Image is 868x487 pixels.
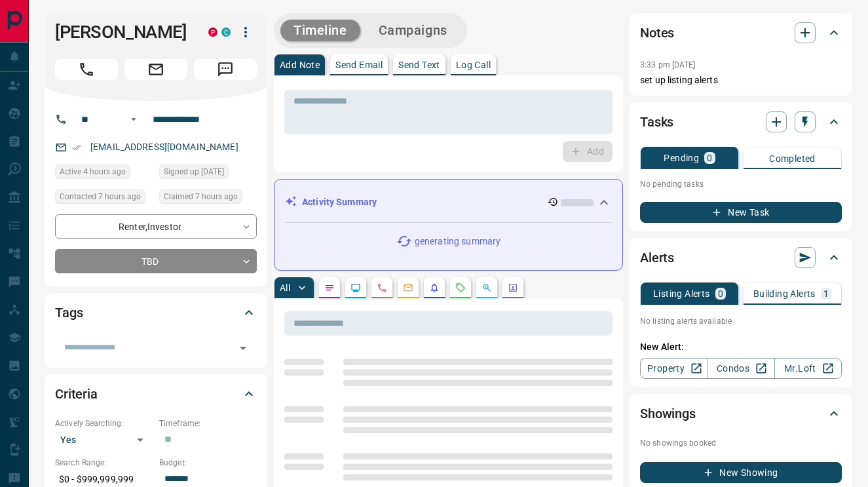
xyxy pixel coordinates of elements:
[55,249,257,273] div: TBD
[221,28,231,37] div: condos.ca
[640,462,842,483] button: New Showing
[640,73,842,87] p: set up listing alerts
[60,165,126,178] span: Active 4 hours ago
[164,190,238,203] span: Claimed 7 hours ago
[640,437,842,449] p: No showings booked
[324,282,335,293] svg: Notes
[234,339,252,357] button: Open
[55,429,153,450] div: Yes
[55,457,153,469] p: Search Range:
[55,378,257,410] div: Criteria
[640,22,674,43] h2: Notes
[208,28,217,37] div: property.ca
[640,247,674,268] h2: Alerts
[55,297,257,328] div: Tags
[159,418,257,429] p: Timeframe:
[664,153,699,163] p: Pending
[769,154,816,163] p: Completed
[280,283,290,292] p: All
[707,153,712,163] p: 0
[55,302,83,323] h2: Tags
[640,340,842,354] p: New Alert:
[377,282,387,293] svg: Calls
[335,60,383,69] p: Send Email
[350,282,361,293] svg: Lead Browsing Activity
[640,17,842,49] div: Notes
[126,111,142,127] button: Open
[707,358,774,379] a: Condos
[55,383,98,404] h2: Criteria
[55,59,118,80] span: Call
[55,22,189,43] h1: [PERSON_NAME]
[60,190,141,203] span: Contacted 7 hours ago
[640,106,842,138] div: Tasks
[285,190,612,214] div: Activity Summary
[55,418,153,429] p: Actively Searching:
[55,214,257,239] div: Renter , Investor
[640,202,842,223] button: New Task
[774,358,842,379] a: Mr.Loft
[640,398,842,429] div: Showings
[718,289,723,298] p: 0
[90,142,238,152] a: [EMAIL_ADDRESS][DOMAIN_NAME]
[159,165,257,183] div: Fri Feb 01 2019
[72,143,81,152] svg: Email Verified
[456,60,491,69] p: Log Call
[640,315,842,327] p: No listing alerts available
[124,59,187,80] span: Email
[194,59,257,80] span: Message
[280,20,360,41] button: Timeline
[640,242,842,273] div: Alerts
[653,289,710,298] p: Listing Alerts
[455,282,466,293] svg: Requests
[508,282,518,293] svg: Agent Actions
[481,282,492,293] svg: Opportunities
[415,235,500,248] p: generating summary
[164,165,224,178] span: Signed up [DATE]
[823,289,829,298] p: 1
[398,60,440,69] p: Send Text
[280,60,320,69] p: Add Note
[640,174,842,194] p: No pending tasks
[640,403,696,424] h2: Showings
[55,189,153,208] div: Wed Aug 13 2025
[366,20,461,41] button: Campaigns
[640,358,708,379] a: Property
[753,289,816,298] p: Building Alerts
[640,60,696,69] p: 3:33 pm [DATE]
[640,111,673,132] h2: Tasks
[403,282,413,293] svg: Emails
[302,195,377,209] p: Activity Summary
[159,457,257,469] p: Budget:
[159,189,257,208] div: Wed Aug 13 2025
[55,165,153,183] div: Wed Aug 13 2025
[429,282,440,293] svg: Listing Alerts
